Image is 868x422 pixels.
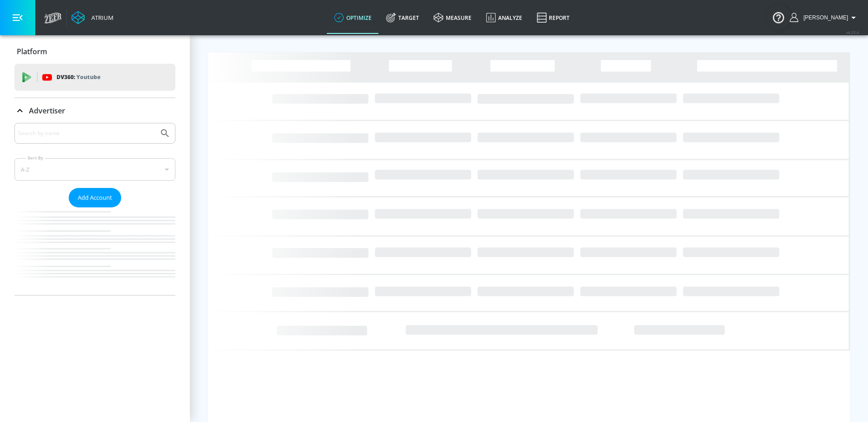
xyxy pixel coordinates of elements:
p: Platform [17,47,47,56]
a: Report [529,1,577,34]
a: optimize [327,1,379,34]
input: Search by name [18,127,155,139]
label: Sort By [26,155,45,161]
p: Advertiser [29,106,65,116]
div: Advertiser [14,98,175,123]
button: [PERSON_NAME] [790,12,859,23]
a: measure [426,1,479,34]
a: Atrium [71,11,113,24]
p: Youtube [76,72,100,82]
div: DV360: Youtube [14,64,175,91]
button: Add Account [69,188,121,207]
div: Atrium [88,14,113,22]
span: v 4.25.4 [846,30,859,35]
div: Platform [14,39,175,64]
button: Open Resource Center [766,5,791,30]
p: DV360: [57,72,100,82]
span: Add Account [78,192,112,203]
nav: list of Advertiser [14,207,175,295]
div: A-Z [14,158,175,181]
div: Advertiser [14,123,175,295]
a: Analyze [479,1,529,34]
a: Target [379,1,426,34]
span: login as: casey.cohen@zefr.com [800,14,848,21]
